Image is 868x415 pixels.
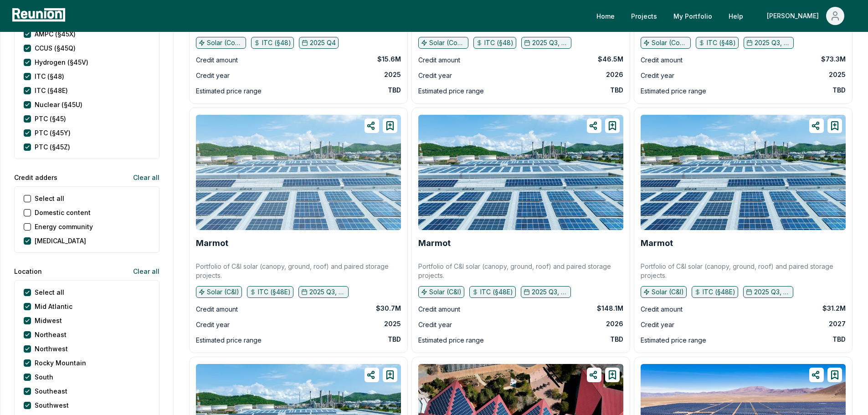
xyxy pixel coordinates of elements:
div: TBD [388,335,401,344]
label: ITC (§48) [35,72,64,81]
button: Solar (Community) [641,37,691,49]
p: ITC (§48) [262,38,291,47]
p: ITC (§48E) [480,287,513,297]
div: Credit year [641,319,674,330]
div: Credit year [641,70,674,81]
label: [MEDICAL_DATA] [35,236,86,246]
div: [PERSON_NAME] [767,7,822,25]
b: Marmot [196,238,228,248]
div: 2026 [606,70,623,79]
a: Help [721,7,750,25]
label: CCUS (§45Q) [35,43,76,53]
p: Solar (Community) [207,38,243,47]
div: 2025 [829,70,846,79]
div: Credit year [418,319,452,330]
button: [PERSON_NAME] [760,7,852,25]
div: Credit year [196,70,230,81]
p: ITC (§48E) [703,287,735,297]
div: $30.7M [376,304,401,313]
p: Solar (Community) [429,38,466,47]
button: Solar (C&I) [418,286,464,298]
p: Solar (Community) [652,38,688,47]
label: South [35,372,53,382]
label: PTC (§45Y) [35,128,71,138]
div: Credit amount [196,304,238,315]
div: Estimated price range [418,86,484,97]
label: Northwest [35,344,68,354]
label: Midwest [35,316,62,325]
div: 2026 [606,319,623,328]
button: Solar (C&I) [641,286,687,298]
div: 2025 [384,319,401,328]
button: 2025 Q3, 2025 Q4, 2026 Q1, 2026 Q2, 2026 Q3, 2026 Q4, 2027 Q1, 2027 Q2, 2027 Q3 [743,286,793,298]
label: PTC (§45) [35,114,66,123]
p: ITC (§48) [707,38,736,47]
label: Mid Atlantic [35,302,72,311]
label: Credit adders [14,173,57,182]
label: PTC (§45Z) [35,142,70,152]
label: Hydrogen (§45V) [35,57,88,67]
p: 2025 Q3, 2025 Q4, 2026 Q1, 2026 Q2, 2026 Q3, 2026 Q4, 2027 Q1, 2027 Q2, 2027 Q3 [309,287,346,297]
p: Solar (C&I) [652,287,684,297]
div: Credit year [196,319,230,330]
div: TBD [610,335,623,344]
b: Marmot [641,238,673,248]
button: Clear all [126,168,159,186]
div: $73.3M [821,55,846,64]
div: Credit amount [196,55,238,66]
p: Solar (C&I) [429,287,462,297]
a: My Portfolio [666,7,719,25]
a: Marmot [418,115,623,230]
div: TBD [388,86,401,95]
p: 2025 Q3, 2025 Q4, 2026 Q1, 2026 Q2, 2026 Q3, 2026 Q4, 2027 Q1, 2027 Q2, 2027 Q3 [754,287,791,297]
div: $31.2M [822,304,846,313]
a: Projects [624,7,664,25]
label: Select all [35,287,64,297]
button: Solar (C&I) [196,286,242,298]
button: Clear all [126,262,159,280]
label: Location [14,266,42,276]
div: TBD [832,335,846,344]
img: Marmot [196,115,401,230]
label: Domestic content [35,208,91,217]
button: 2025 Q3, 2025 Q4, 2026 Q1, 2026 Q2, 2026 Q3, 2026 Q4, 2027 Q1, 2027 Q2, 2027 Q3 [298,286,349,298]
p: ITC (§48) [484,38,514,47]
button: Solar (Community) [196,37,246,49]
label: AMPC (§45X) [35,29,76,39]
div: Credit amount [418,55,460,66]
label: Select all [35,194,64,203]
label: Southwest [35,400,69,410]
div: $15.6M [377,55,401,64]
button: 2025 Q3, 2025 Q4, 2026 Q1, 2026 Q3 [521,37,571,49]
div: TBD [610,86,623,95]
label: Energy community [35,222,93,231]
a: Marmot [641,239,673,248]
p: 2025 Q3, 2025 Q4, 2026 Q1, 2026 Q2, 2026 Q3, 2026 Q4, 2027 Q1, 2027 Q2, 2027 Q3 [532,287,568,297]
label: Nuclear (§45U) [35,100,82,109]
p: Solar (C&I) [207,287,239,297]
label: Northeast [35,330,67,339]
div: Credit amount [418,304,460,315]
div: Estimated price range [418,335,484,346]
button: 2025 Q3, 2025 Q4, 2026 Q1, 2026 Q3 [744,37,794,49]
img: Marmot [641,115,846,230]
div: 2027 [829,319,846,328]
div: $46.5M [598,55,623,64]
button: 2025 Q4 [299,37,339,49]
p: Portfolio of C&I solar (canopy, ground, roof) and paired storage projects. [196,262,401,280]
p: 2025 Q3, 2025 Q4, 2026 Q1, 2026 Q3 [755,38,791,47]
div: Estimated price range [196,335,262,346]
div: Estimated price range [196,86,262,97]
a: Marmot [418,239,451,248]
div: TBD [832,86,846,95]
a: Marmot [196,239,228,248]
button: Solar (Community) [418,37,468,49]
p: Portfolio of C&I solar (canopy, ground, roof) and paired storage projects. [641,262,846,280]
b: Marmot [418,238,451,248]
p: 2025 Q3, 2025 Q4, 2026 Q1, 2026 Q3 [532,38,569,47]
div: Estimated price range [641,335,706,346]
div: 2025 [384,70,401,79]
div: Credit year [418,70,452,81]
